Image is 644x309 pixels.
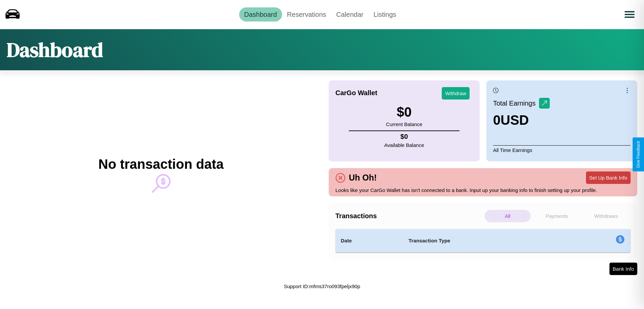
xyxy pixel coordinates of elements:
p: Total Earnings [493,97,539,109]
a: Calendar [331,7,368,22]
h4: Uh Oh! [345,173,380,183]
button: Open menu [620,5,639,24]
a: Reservations [282,7,331,22]
button: Bank Info [609,263,637,275]
div: Give Feedback [636,141,641,168]
a: Dashboard [239,7,282,22]
p: Withdraws [583,210,629,222]
table: simple table [335,229,631,253]
h2: No transaction data [98,157,223,172]
p: All Time Earnings [493,145,631,155]
h4: $ 0 [384,133,424,141]
h3: 0 USD [493,113,550,128]
p: Available Balance [384,141,424,150]
h4: Date [341,237,398,245]
h4: CarGo Wallet [335,89,377,97]
h1: Dashboard [7,36,103,64]
p: Support ID: mfms37ro093fpeljx90p [284,282,360,291]
p: Current Balance [386,120,422,129]
p: Looks like your CarGo Wallet has isn't connected to a bank. Input up your banking info to finish ... [335,186,631,195]
p: All [485,210,531,222]
h4: Transactions [335,212,483,220]
button: Set Up Bank Info [586,171,631,184]
a: Listings [368,7,401,22]
button: Withdraw [442,87,470,100]
p: Payments [534,210,580,222]
h3: $ 0 [386,105,422,120]
h4: Transaction Type [409,237,561,245]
